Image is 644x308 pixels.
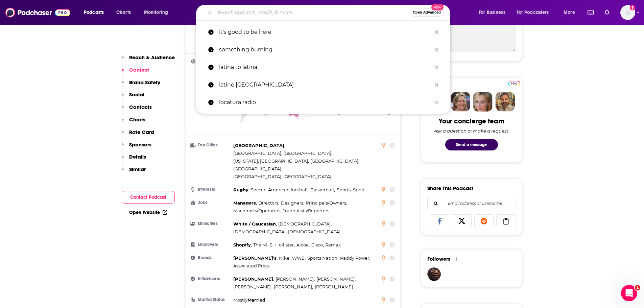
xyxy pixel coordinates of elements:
span: , [233,157,309,165]
a: Show notifications dropdown [585,7,596,18]
button: open menu [474,7,514,18]
span: , [276,275,315,283]
span: [DEMOGRAPHIC_DATA] [278,221,331,227]
span: Sport [353,187,365,192]
svg: Add a profile image [630,5,635,10]
span: Cisco [311,242,323,247]
span: For Business [479,8,505,17]
div: 1 [456,256,457,262]
span: Monitoring [144,8,168,17]
p: Similar [129,166,146,172]
span: [PERSON_NAME] [233,284,271,289]
button: Reach & Audience [122,54,175,67]
img: Podchaser - Follow, Share and Rate Podcasts [5,6,70,19]
span: Followers [427,256,450,262]
button: Contacts [122,104,152,116]
a: Open Website [129,210,167,215]
span: Paddy Power [340,255,369,261]
p: Contacts [129,104,152,110]
span: [GEOGRAPHIC_DATA] [310,158,358,164]
p: Brand Safety [129,79,160,86]
span: 1 [635,285,640,290]
span: , [253,241,273,249]
button: Send a message [445,139,498,150]
p: Rate Card [129,129,154,135]
span: New [431,4,444,10]
span: , [274,283,313,291]
button: Sponsors [122,141,151,154]
span: [US_STATE], [GEOGRAPHIC_DATA] [233,158,308,164]
button: Charts [122,116,145,129]
div: Search podcasts, credits, & more... [202,5,457,20]
img: User Profile [620,5,635,20]
span: Soccer [251,187,265,192]
img: Zamawood [427,267,441,281]
h3: Ethnicities [191,221,231,226]
span: , [310,186,335,194]
span: [DEMOGRAPHIC_DATA] [288,229,340,234]
button: open menu [139,7,177,18]
span: American football [268,187,308,192]
span: , [233,228,287,236]
span: , [340,254,370,262]
span: , [258,199,279,207]
button: Brand Safety [122,79,160,92]
span: , [233,275,274,283]
h3: Employers [191,242,231,247]
button: Rate Card [122,129,154,141]
span: [DEMOGRAPHIC_DATA] [233,229,286,234]
span: , [337,186,352,194]
p: Charts [129,116,145,123]
input: Search podcasts, credits, & more... [215,7,410,18]
p: latina to latina [219,58,431,76]
p: latino usa [219,76,431,94]
a: Charts [112,7,135,18]
div: Your concierge team [439,117,504,125]
h3: Marital Status [191,298,231,302]
span: , [233,186,249,194]
button: open menu [559,7,583,18]
button: Content [122,67,149,79]
span: , [233,149,332,157]
span: Rugby [233,187,248,192]
h3: Jobs [191,200,231,205]
span: , [316,275,356,283]
span: Directors [258,200,278,206]
h3: Top Cities [191,143,231,147]
span: The NHS [253,242,272,247]
button: Show profile menu [620,5,635,20]
span: , [233,241,252,249]
span: , [268,186,309,194]
input: Email address or username... [433,197,510,210]
div: Ask a question or make a request. [434,128,509,134]
a: Copy Link [496,214,516,227]
div: Search followers [427,197,516,210]
span: , [251,186,266,194]
span: More [564,8,575,17]
span: Sports [337,187,351,192]
span: Designers [281,200,303,206]
span: Shopify [233,242,251,247]
span: , [233,254,278,262]
span: [PERSON_NAME]'s [233,255,277,261]
a: Share on Facebook [430,214,450,227]
img: Jon Profile [495,92,515,112]
span: [GEOGRAPHIC_DATA], [GEOGRAPHIC_DATA] [233,150,331,156]
a: latina to latina [196,58,450,76]
span: Machinists/Operators [233,208,280,213]
h3: Influencers [191,277,231,281]
span: Managers [233,200,256,206]
span: , [311,241,324,249]
span: [GEOGRAPHIC_DATA], [GEOGRAPHIC_DATA] [233,174,331,179]
span: Logged in as egilfenbaum [620,5,635,20]
button: Open AdvancedNew [410,8,444,17]
span: Hollister [275,242,294,247]
span: Charts [116,8,131,17]
span: White / Caucasian [233,221,276,227]
div: Mostly [233,296,265,304]
span: Alcoa [296,242,309,247]
button: Contact Podcast [122,191,175,204]
p: it's good to be here [219,23,431,41]
span: , [306,199,347,207]
span: , [279,254,290,262]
